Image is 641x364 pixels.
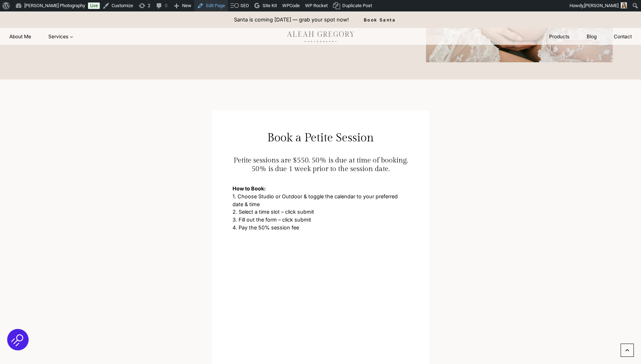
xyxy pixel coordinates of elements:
[233,131,409,153] h2: Book a Petite Session
[234,16,349,24] p: Santa is coming [DATE] — grab your spot now!
[1,30,82,43] nav: Primary Navigation
[277,28,363,44] img: aleah gregory logo
[1,30,40,43] a: About Me
[584,3,618,8] span: [PERSON_NAME]
[578,30,605,43] a: Blog
[540,30,640,43] nav: Secondary Navigation
[605,30,640,43] a: Contact
[88,3,100,9] a: Live
[540,30,578,43] a: Products
[352,11,407,28] a: Book Santa
[40,30,82,43] button: Child menu of Services
[233,185,266,191] strong: How to Book:
[233,185,409,231] p: 1. Choose Studio or Outdoor & toggle the calendar to your preferred date & time 2. Select a time ...
[621,344,634,357] a: Scroll to top
[263,3,277,8] span: Site Kit
[233,156,409,182] h6: Petite sessions are $550. 50% is due at time of booking. 50% is due 1 week prior to the session d...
